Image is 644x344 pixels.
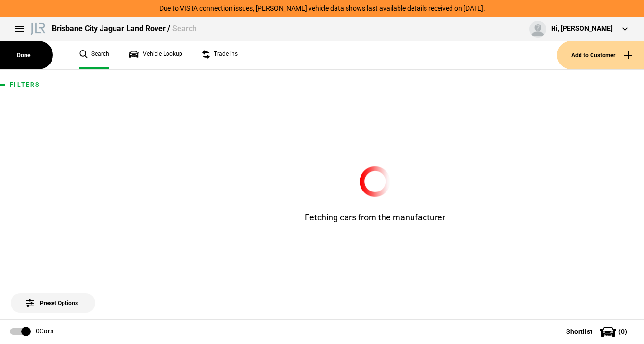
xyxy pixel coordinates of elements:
a: Trade ins [202,41,238,69]
div: 0 Cars [36,327,53,336]
img: landrover.png [29,21,47,35]
h1: Filters [10,82,96,88]
span: Shortlist [566,328,592,335]
span: Preset Options [28,288,78,306]
button: Add to Customer [557,41,644,69]
a: Search [79,41,109,69]
div: Hi, [PERSON_NAME] [551,24,613,34]
a: Vehicle Lookup [129,41,182,69]
span: ( 0 ) [618,328,627,335]
div: Fetching cars from the manufacturer [255,166,495,223]
span: Search [172,24,197,33]
div: Brisbane City Jaguar Land Rover / [52,24,197,34]
button: Shortlist(0) [552,319,644,344]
